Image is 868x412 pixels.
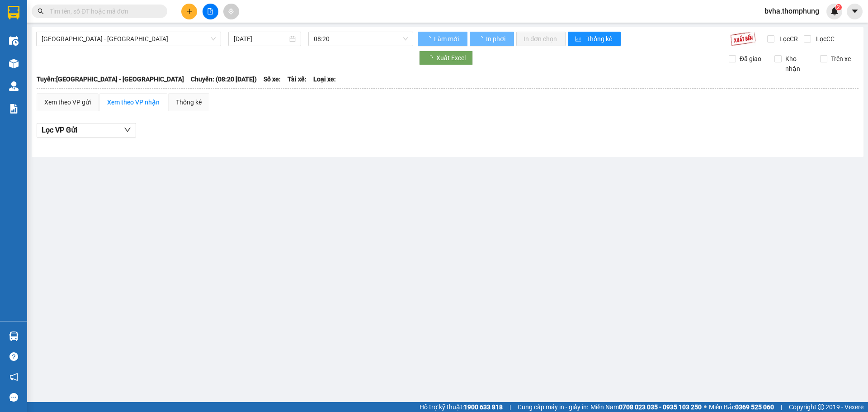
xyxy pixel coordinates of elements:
sup: 2 [835,4,842,10]
strong: 0708 023 035 - 0935 103 250 [619,403,702,411]
span: Lọc CR [776,34,799,44]
b: Tuyến: [GEOGRAPHIC_DATA] - [GEOGRAPHIC_DATA] [37,76,184,83]
strong: 0369 525 060 [735,403,774,411]
span: Hỗ trợ kỹ thuật: [420,402,503,412]
span: Cung cấp máy in - giấy in: [518,402,588,412]
button: Lọc VP Gửi [37,123,136,137]
span: plus [186,8,193,14]
span: caret-down [851,7,859,15]
button: Xuất Excel [419,51,473,65]
img: 9k= [730,32,756,46]
span: Miền Bắc [709,402,774,412]
span: | [781,402,782,412]
button: In phơi [470,32,514,46]
span: 2 [837,4,840,10]
span: Thống kê [586,34,613,44]
button: Làm mới [418,32,467,46]
span: notification [9,373,18,381]
span: Lọc CC [812,34,836,44]
span: search [38,8,44,14]
span: bvha.thomphung [757,5,826,17]
img: icon-new-feature [830,7,839,15]
span: ⚪️ [704,405,707,409]
span: 08:20 [314,32,408,46]
span: Kho nhận [782,54,813,74]
span: Đã giao [736,54,765,64]
span: | [509,402,511,412]
button: plus [181,4,197,19]
input: 13/10/2025 [234,34,288,44]
div: Thống kê [176,97,202,107]
img: warehouse-icon [9,59,19,68]
span: Miền Nam [590,402,702,412]
span: copyright [818,404,824,410]
span: In phơi [486,34,507,44]
span: down [124,126,131,133]
span: file-add [207,8,213,14]
img: logo-vxr [8,6,19,19]
button: caret-down [847,4,863,19]
button: aim [223,4,239,19]
span: question-circle [9,352,18,361]
div: Xem theo VP gửi [44,97,91,107]
span: message [9,393,18,402]
span: loading [425,36,433,42]
span: aim [228,8,234,14]
input: Tìm tên, số ĐT hoặc mã đơn [50,6,156,16]
span: Trên xe [827,54,854,64]
strong: 1900 633 818 [464,403,503,411]
img: warehouse-icon [9,81,19,91]
span: loading [477,36,485,42]
img: warehouse-icon [9,331,19,341]
button: In đơn chọn [516,32,566,46]
div: Xem theo VP nhận [107,97,160,107]
span: Số xe: [264,74,281,84]
span: Hà Nội - Nghệ An [42,32,216,46]
span: Làm mới [434,34,460,44]
img: warehouse-icon [9,36,19,46]
img: solution-icon [9,104,19,114]
span: Loại xe: [313,74,336,84]
button: file-add [203,4,218,19]
span: Lọc VP Gửi [42,124,77,136]
span: Tài xế: [288,74,307,84]
span: Chuyến: (08:20 [DATE]) [191,74,257,84]
span: bar-chart [575,36,583,43]
button: bar-chartThống kê [568,32,621,46]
